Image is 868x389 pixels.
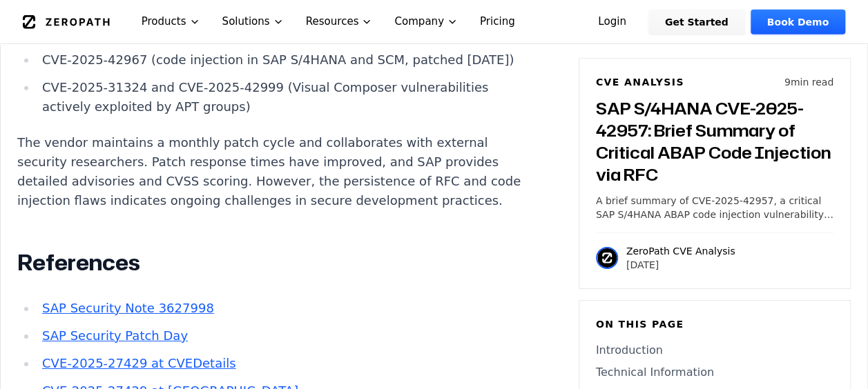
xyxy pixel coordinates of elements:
[596,97,833,186] h3: SAP S/4HANA CVE-2025-42957: Brief Summary of Critical ABAP Code Injection via RFC
[596,194,833,221] p: A brief summary of CVE-2025-42957, a critical SAP S/4HANA ABAP code injection vulnerability via R...
[784,75,833,89] p: 9 min read
[596,317,833,331] h6: On this page
[42,328,188,343] a: SAP Security Patch Day
[648,10,745,34] a: Get Started
[596,342,833,359] a: Introduction
[37,50,531,70] li: CVE-2025-42967 (code injection in SAP S/4HANA and SCM, patched [DATE])
[37,78,531,117] li: CVE-2025-31324 and CVE-2025-42999 (Visual Composer vulnerabilities actively exploited by APT groups)
[17,249,531,277] h2: References
[626,258,735,272] p: [DATE]
[42,356,236,370] a: CVE-2025-27429 at CVEDetails
[596,75,684,89] h6: CVE Analysis
[581,10,643,34] a: Login
[626,244,735,258] p: ZeroPath CVE Analysis
[596,364,833,381] a: Technical Information
[596,247,618,269] img: ZeroPath CVE Analysis
[751,10,845,34] a: Book Demo
[17,133,531,210] p: The vendor maintains a monthly patch cycle and collaborates with external security researchers. P...
[42,301,214,315] a: SAP Security Note 3627998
